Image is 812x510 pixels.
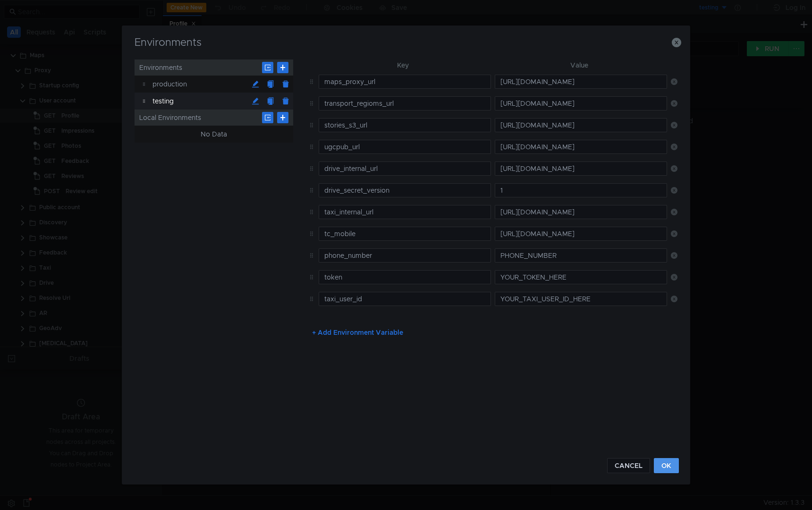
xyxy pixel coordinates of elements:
div: No Data [201,128,227,140]
div: Local Environments [135,110,293,126]
th: Key [315,59,491,71]
div: production [152,76,248,93]
th: Value [491,59,667,71]
h3: Environments [133,37,679,48]
div: testing [152,93,248,110]
div: Environments [135,59,293,76]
